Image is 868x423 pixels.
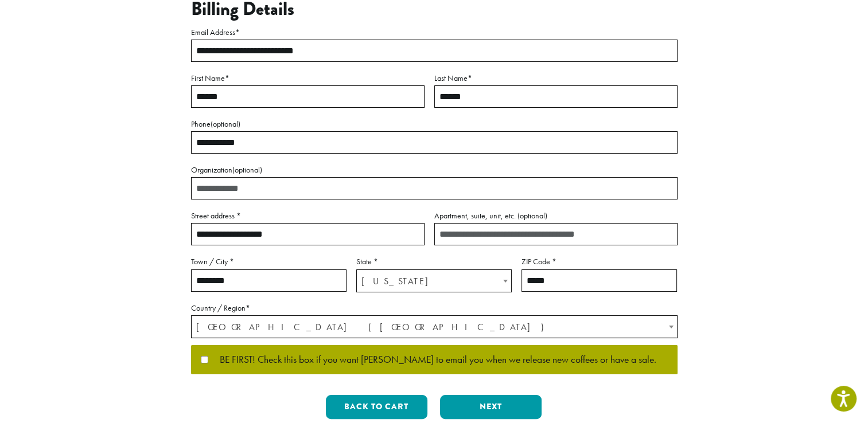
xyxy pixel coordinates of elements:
[192,316,677,338] span: United States (US)
[191,254,347,269] label: Town / City
[191,71,425,85] label: First Name
[521,254,677,269] label: ZIP Code
[357,270,511,292] span: Washington
[326,395,427,419] button: Back to cart
[517,210,547,221] span: (optional)
[191,315,678,338] span: Country / Region
[434,209,678,223] label: Apartment, suite, unit, etc.
[232,164,262,175] span: (optional)
[211,119,240,129] span: (optional)
[191,163,678,177] label: Organization
[201,356,208,363] input: BE FIRST! Check this box if you want [PERSON_NAME] to email you when we release new coffees or ha...
[191,209,425,223] label: Street address
[356,269,512,292] span: State
[208,355,656,365] span: BE FIRST! Check this box if you want [PERSON_NAME] to email you when we release new coffees or ha...
[434,71,678,85] label: Last Name
[356,254,512,269] label: State
[440,395,542,419] button: Next
[191,25,678,40] label: Email Address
